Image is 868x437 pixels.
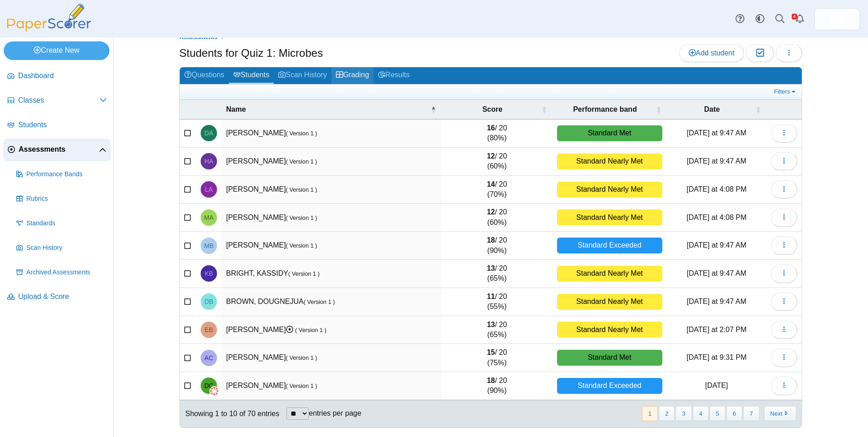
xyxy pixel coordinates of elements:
span: MAKENNA ANDERSON [204,214,214,221]
nav: pagination [641,406,796,421]
td: [PERSON_NAME] [222,204,442,232]
time: Sep 4, 2025 at 9:47 AM [687,157,746,165]
a: Upload & Score [4,286,110,308]
button: Next [764,406,796,421]
b: 16 [487,124,495,132]
img: ps.hreErqNOxSkiDGg1 [830,12,844,26]
td: [PERSON_NAME] [222,119,442,148]
time: Sep 4, 2025 at 9:47 AM [687,129,746,137]
div: Standard Nearly Met [557,294,662,310]
small: ( Version 1 ) [286,186,317,193]
span: Scan History [26,243,107,253]
small: ( Version 1 ) [295,327,326,333]
a: Scan History [13,237,110,259]
div: Standard Exceeded [557,378,662,394]
a: Alerts [790,9,810,29]
button: 1 [642,406,658,421]
small: ( Version 1 ) [286,130,317,137]
span: EMILY BUTKA [205,327,213,333]
td: [PERSON_NAME] [222,344,442,372]
small: ( Version 1 ) [286,382,317,389]
time: Sep 8, 2025 at 9:31 PM [686,353,746,361]
span: Micah Willis [830,12,844,26]
a: Grading [331,67,374,84]
span: LANEY ANDERSON [205,186,212,193]
span: HOLLIE ADAMS [204,158,213,164]
a: Dashboard [4,65,110,87]
a: Assessments [4,139,110,161]
b: 11 [487,293,495,300]
div: Standard Nearly Met [557,182,662,198]
span: Performance band : Activate to sort [656,100,661,119]
span: Add student [689,49,735,57]
button: 7 [743,406,759,421]
td: / 20 (70%) [442,176,552,204]
td: [PERSON_NAME] [222,232,442,260]
td: [PERSON_NAME] [222,372,442,400]
td: / 20 (65%) [442,260,552,288]
img: PaperScorer [4,4,94,31]
span: Performance Bands [26,170,107,179]
a: Rubrics [13,188,110,210]
div: Standard Nearly Met [557,209,662,225]
b: 15 [487,348,495,356]
time: Sep 4, 2025 at 9:47 AM [687,241,746,249]
td: [PERSON_NAME] [222,316,442,344]
span: Students [18,120,107,130]
span: AYLIN CABALLERO [204,355,213,361]
span: Rubrics [26,194,107,204]
td: BRIGHT, KASSIDY [222,260,442,288]
a: Add student [679,44,744,62]
td: / 20 (90%) [442,232,552,260]
span: Upload & Score [18,292,107,302]
a: Archived Assessments [13,262,110,283]
b: 13 [487,264,495,272]
img: canvas-logo.png [210,387,219,396]
span: Classes [18,95,99,105]
a: Standards [13,213,110,234]
a: Scan History [274,67,331,84]
a: Classes [4,90,110,112]
td: / 20 (65%) [442,316,552,344]
time: Sep 4, 2025 at 4:08 PM [686,185,746,193]
td: / 20 (80%) [442,119,552,148]
b: 14 [487,180,495,188]
span: Date : Activate to sort [755,100,761,119]
small: ( Version 1 ) [286,242,317,249]
a: PaperScorer [4,25,94,33]
span: Dashboard [18,71,107,81]
a: Results [374,67,414,84]
td: BROWN, DOUGNEJUA [222,288,442,316]
b: 13 [487,321,495,328]
small: ( Version 1 ) [304,298,335,305]
span: Assessments [19,144,99,154]
small: ( Version 1 ) [286,354,317,361]
b: 18 [487,377,495,384]
td: / 20 (60%) [442,204,552,232]
span: DANILO ACOSTA [204,130,213,136]
span: Standards [26,219,107,228]
span: Archived Assessments [26,268,107,277]
button: 2 [659,406,675,421]
time: Sep 4, 2025 at 9:47 AM [687,269,746,277]
span: Date [704,105,720,113]
div: Standard Nearly Met [557,266,662,282]
td: / 20 (90%) [442,372,552,400]
b: 18 [487,236,495,244]
time: Sep 4, 2025 at 9:47 AM [687,298,746,305]
div: Standard Nearly Met [557,322,662,338]
a: Students [4,114,110,136]
time: May 23, 2025 at 9:18 AM [705,382,728,389]
td: / 20 (75%) [442,344,552,372]
div: Standard Met [557,125,662,141]
h1: Students for Quiz 1: Microbes [179,45,323,61]
span: Name [226,105,246,113]
span: Score [482,105,502,113]
td: [PERSON_NAME] [222,176,442,204]
small: ( Version 1 ) [288,270,320,277]
a: Create New [4,41,109,60]
small: ( Version 1 ) [286,214,317,221]
span: DOUGNEJUA BROWN [204,298,213,305]
div: Standard Nearly Met [557,154,662,169]
td: / 20 (55%) [442,288,552,316]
